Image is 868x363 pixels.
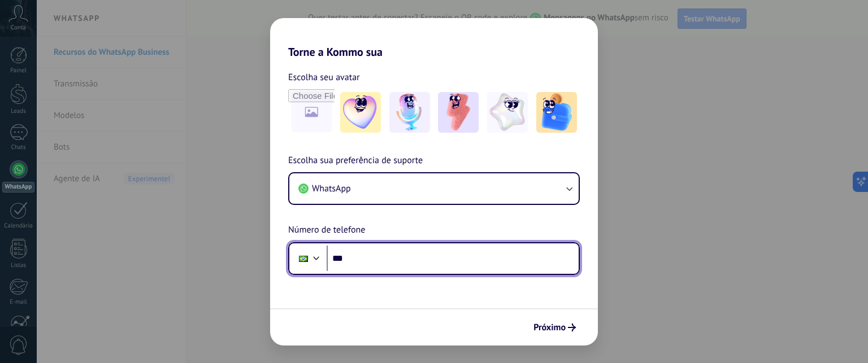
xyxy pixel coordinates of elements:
[340,92,381,133] img: -1.jpeg
[288,154,423,168] span: Escolha sua preferência de suporte
[288,223,365,238] span: Número de telefone
[270,18,598,59] h2: Torne a Kommo sua
[312,183,351,194] span: WhatsApp
[389,92,430,133] img: -2.jpeg
[528,318,581,337] button: Próximo
[289,173,579,204] button: WhatsApp
[288,70,360,85] span: Escolha seu avatar
[533,323,566,331] span: Próximo
[293,247,314,270] div: Brazil: + 55
[487,92,528,133] img: -4.jpeg
[438,92,479,133] img: -3.jpeg
[536,92,577,133] img: -5.jpeg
